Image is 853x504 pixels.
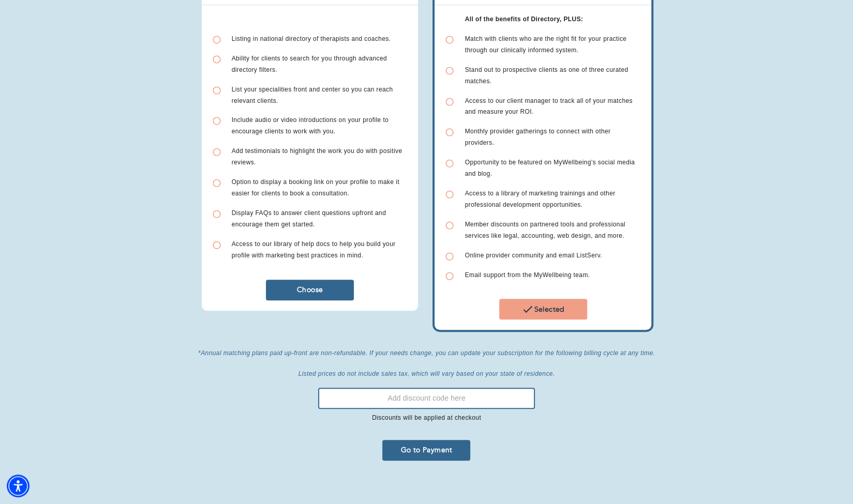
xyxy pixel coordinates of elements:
span: Stand out to prospective clients as one of three curated matches. [465,66,628,85]
span: Add testimonials to highlight the work you do with positive reviews. [232,147,402,166]
span: Ability for clients to search for you through advanced directory filters. [232,55,387,73]
button: Go to Payment [382,440,470,461]
span: Access to a library of marketing trainings and other professional development opportunities. [465,190,615,208]
span: List your specialities front and center so you can reach relevant clients. [232,86,393,104]
div: Accessibility Menu [7,475,29,497]
span: Member discounts on partnered tools and professional services like legal, accounting, web design,... [465,221,625,239]
i: *Annual matching plans paid up-front are non-refundable. If your needs change, you can update you... [198,349,655,377]
b: All of the benefits of Directory, PLUS: [465,16,583,23]
span: Option to display a booking link on your profile to make it easier for clients to book a consulta... [232,178,399,197]
span: Match with clients who are the right fit for your practice through our clinically informed system. [465,35,626,54]
span: Online provider community and email ListServ. [465,252,602,259]
span: Choose [270,285,350,295]
span: Email support from the MyWellbeing team. [465,271,590,279]
span: Display FAQs to answer client questions upfront and encourage them get started. [232,209,386,228]
span: Monthly provider gatherings to connect with other providers. [465,128,610,146]
button: Choose [266,280,354,300]
span: Opportunity to be featured on MyWellbeing's social media and blog. [465,159,635,177]
input: Add discount code here [318,388,535,409]
button: Selected [499,299,587,319]
span: Include audio or video introductions on your profile to encourage clients to work with you. [232,116,389,135]
span: Listing in national directory of therapists and coaches. [232,35,391,42]
p: Discounts will be applied at checkout [372,413,481,423]
span: Access to our client manager to track all of your matches and measure your ROI. [465,97,632,116]
span: Selected [503,303,583,315]
span: Go to Payment [386,445,466,455]
span: Access to our library of help docs to help you build your profile with marketing best practices i... [232,240,396,259]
